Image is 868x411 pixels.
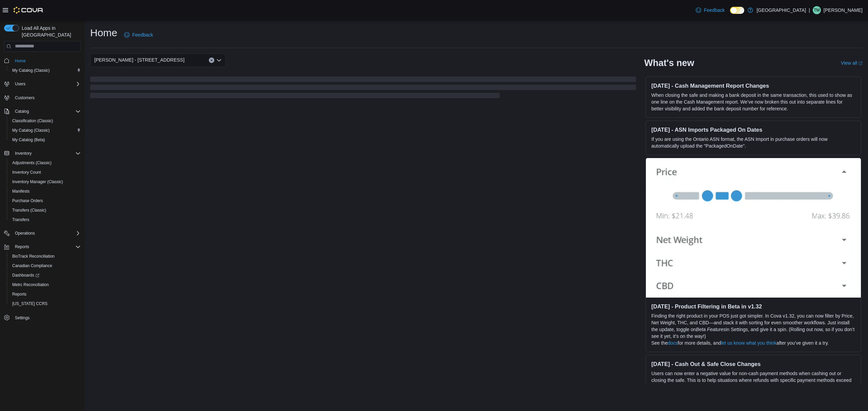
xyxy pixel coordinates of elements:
a: View allExternal link [841,60,863,66]
button: My Catalog (Beta) [7,135,83,145]
a: Canadian Compliance [9,262,55,270]
span: Operations [15,231,35,236]
a: [US_STATE] CCRS [9,300,50,308]
span: Reports [12,243,81,251]
span: My Catalog (Classic) [9,126,81,134]
span: Inventory [15,151,32,156]
p: Finding the right product in your POS just got simpler. In Cova v1.32, you can now filter by Pric... [651,312,855,340]
span: My Catalog (Classic) [12,128,50,133]
a: Dashboards [9,271,42,279]
a: Reports [9,290,29,298]
button: Home [1,56,83,66]
button: Users [1,79,83,89]
p: [GEOGRAPHIC_DATA] [756,6,806,14]
span: Washington CCRS [9,300,81,308]
button: Adjustments (Classic) [7,158,83,168]
button: Reports [1,242,83,252]
span: Settings [15,315,29,321]
input: Dark Mode [730,7,744,14]
span: Classification (Classic) [9,117,81,125]
span: Catalog [15,109,29,114]
button: Inventory [12,149,34,157]
button: Manifests [7,187,83,196]
span: My Catalog (Classic) [12,68,50,73]
a: My Catalog (Beta) [9,136,48,144]
span: Adjustments (Classic) [12,160,52,166]
span: Users [15,81,25,87]
img: Cova [14,7,44,14]
span: Canadian Compliance [12,263,52,268]
button: My Catalog (Classic) [7,126,83,135]
p: Users can now enter a negative value for non-cash payment methods when cashing out or closing the... [651,370,855,390]
a: BioTrack Reconciliation [9,252,57,260]
span: Loading [90,78,636,100]
a: Dashboards [7,271,83,280]
a: Metrc Reconciliation [9,281,52,289]
button: Users [12,80,28,88]
button: Purchase Orders [7,196,83,205]
span: Inventory Count [9,168,81,176]
button: My Catalog (Classic) [7,66,83,75]
p: | [809,6,810,14]
span: Users [12,80,81,88]
button: Catalog [12,107,32,115]
button: Customers [1,93,83,103]
span: Load All Apps in [GEOGRAPHIC_DATA] [19,25,81,38]
span: My Catalog (Beta) [9,136,81,144]
span: Reports [9,290,81,298]
span: Classification (Classic) [12,118,53,124]
button: Metrc Reconciliation [7,280,83,289]
a: Feedback [121,28,156,42]
span: BioTrack Reconciliation [9,252,81,260]
span: Home [12,57,81,65]
span: [US_STATE] CCRS [12,301,47,306]
button: Reports [7,289,83,299]
span: BioTrack Reconciliation [12,254,55,259]
span: Transfers [12,217,29,222]
span: Canadian Compliance [9,262,81,270]
a: let us know what you think [721,340,776,346]
a: My Catalog (Classic) [9,66,53,74]
span: Dashboards [12,273,39,278]
button: Transfers (Classic) [7,205,83,215]
h2: What's new [644,58,694,68]
span: Home [15,58,26,64]
span: TM [814,6,820,14]
span: [PERSON_NAME] - [STREET_ADDRESS] [94,56,184,64]
span: My Catalog (Classic) [9,66,81,74]
a: Inventory Manager (Classic) [9,178,66,186]
button: Inventory Manager (Classic) [7,177,83,187]
a: Home [12,57,28,65]
span: Metrc Reconciliation [9,281,81,289]
button: Operations [1,229,83,238]
button: Canadian Compliance [7,261,83,271]
span: Inventory [12,149,81,157]
span: Settings [12,313,81,322]
em: Beta Features [696,327,726,332]
button: Reports [12,243,32,251]
a: My Catalog (Classic) [9,126,53,134]
a: Feedback [693,3,727,17]
span: Feedback [132,31,153,38]
button: Catalog [1,107,83,116]
h3: [DATE] - Product Filtering in Beta in v1.32 [651,303,855,310]
p: When closing the safe and making a bank deposit in the same transaction, this used to show as one... [651,92,855,112]
button: Inventory [1,149,83,158]
button: Clear input [209,58,214,63]
span: Reports [12,291,26,297]
span: Operations [12,229,81,237]
button: [US_STATE] CCRS [7,299,83,308]
span: Inventory Manager (Classic) [12,179,63,185]
span: Transfers [9,216,81,224]
span: Transfers (Classic) [9,206,81,214]
button: Operations [12,229,38,237]
span: Inventory Count [12,170,41,175]
p: If you are using the Ontario ASN format, the ASN Import in purchase orders will now automatically... [651,136,855,149]
h1: Home [90,26,117,40]
button: Inventory Count [7,168,83,177]
span: Metrc Reconciliation [12,282,49,287]
button: Transfers [7,215,83,224]
span: Customers [15,95,35,101]
span: Transfers (Classic) [12,208,46,213]
a: Classification (Classic) [9,117,56,125]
